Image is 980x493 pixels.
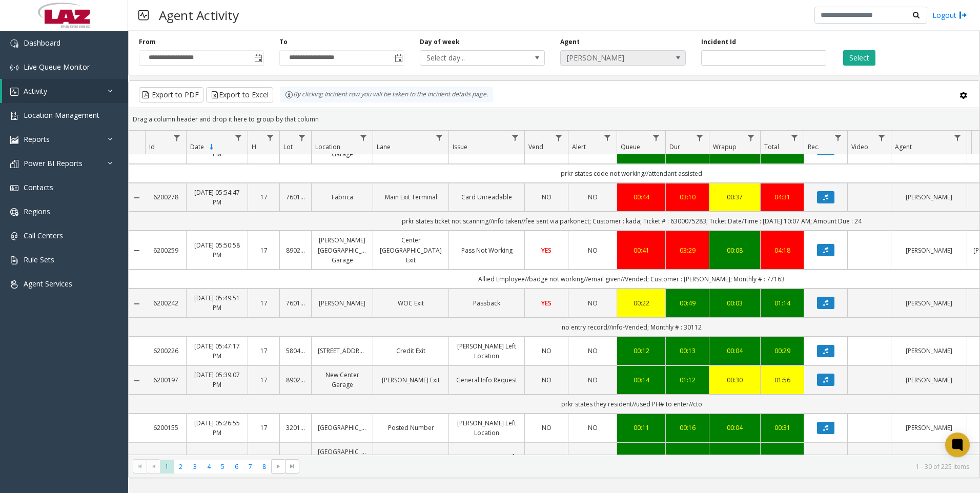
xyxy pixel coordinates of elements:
a: 17 [254,245,273,255]
a: Pass Not Working [455,245,518,255]
a: 00:29 [767,346,798,356]
button: Export to PDF [139,87,203,102]
a: [PERSON_NAME] [897,375,961,385]
a: Rec. Filter Menu [831,131,845,145]
a: 01:56 [767,375,798,385]
a: 00:44 [623,192,659,202]
span: Dur [669,142,680,151]
span: Alert [572,142,586,151]
span: Page 4 [202,460,216,474]
span: Go to the next page [274,462,282,470]
a: 00:04 [716,346,754,356]
label: Day of week [420,37,460,47]
span: Queue [621,142,640,151]
a: 320175 [286,423,305,433]
a: 6200259 [151,245,180,255]
a: [DATE] 05:50:58 PM [193,240,241,260]
a: Lot Filter Menu [295,131,309,145]
a: 00:22 [623,298,659,308]
div: 00:31 [767,423,798,433]
a: [DATE] 05:39:07 PM [193,370,241,389]
img: 'icon' [10,160,18,168]
a: Date Filter Menu [232,131,246,145]
a: 00:37 [716,192,754,202]
span: Power BI Reports [24,158,83,168]
div: 04:31 [767,192,798,202]
a: 00:03 [716,298,754,308]
span: NO [542,193,552,201]
a: 6200197 [151,375,180,385]
img: 'icon' [10,112,18,120]
a: Location Filter Menu [357,131,371,145]
img: 'icon' [10,184,18,192]
a: Activity [2,79,128,103]
div: 01:14 [767,298,798,308]
a: Agent Filter Menu [951,131,965,145]
div: 00:16 [672,423,703,433]
a: 04:18 [767,245,798,255]
a: H Filter Menu [263,131,277,145]
div: Data table [129,131,979,455]
label: Agent [560,37,580,47]
div: By clicking Incident row you will be taken to the incident details page. [280,87,493,102]
a: Queue Filter Menu [649,131,663,145]
button: Export to Excel [206,87,273,102]
span: Go to the last page [288,462,296,470]
a: 00:11 [623,423,659,433]
a: 890202 [286,245,305,255]
span: H [252,142,256,151]
span: Page 5 [216,460,230,474]
img: 'icon' [10,232,18,240]
span: NO [542,423,552,432]
a: Vend Filter Menu [552,131,566,145]
img: 'icon' [10,39,18,48]
div: 00:49 [672,298,703,308]
a: [PERSON_NAME] Left Location [455,418,518,438]
span: Page 3 [188,460,202,474]
a: [PERSON_NAME] Left Location [455,452,518,471]
a: Collapse Details [129,194,145,202]
img: infoIcon.svg [285,91,293,99]
a: [DATE] 05:47:17 PM [193,341,241,361]
a: 6200155 [151,423,180,433]
a: [PERSON_NAME] [318,298,366,308]
img: 'icon' [10,64,18,72]
label: From [139,37,156,47]
img: 'icon' [10,208,18,216]
a: Collapse Details [129,377,145,385]
a: 00:14 [623,375,659,385]
a: Wrapup Filter Menu [744,131,758,145]
a: 6200278 [151,192,180,202]
a: NO [575,423,610,433]
span: Date [190,142,204,151]
img: pageIcon [138,3,149,28]
span: YES [541,299,552,307]
a: [GEOGRAPHIC_DATA] [318,423,366,433]
a: General Info Request [455,375,518,385]
button: Select [843,50,875,66]
a: 01:12 [672,375,703,385]
span: Select day... [420,51,520,65]
a: 00:04 [716,423,754,433]
a: Lane Filter Menu [433,131,446,145]
span: Toggle popup [393,51,404,65]
a: 17 [254,346,273,356]
a: [PERSON_NAME] [897,346,961,356]
a: 580413 [286,346,305,356]
img: 'icon' [10,280,18,289]
a: 890200 [286,375,305,385]
a: WOC Exit [379,298,442,308]
div: 00:30 [716,375,754,385]
span: Agent Services [24,279,72,289]
span: [PERSON_NAME] [561,51,660,65]
a: 03:29 [672,245,703,255]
